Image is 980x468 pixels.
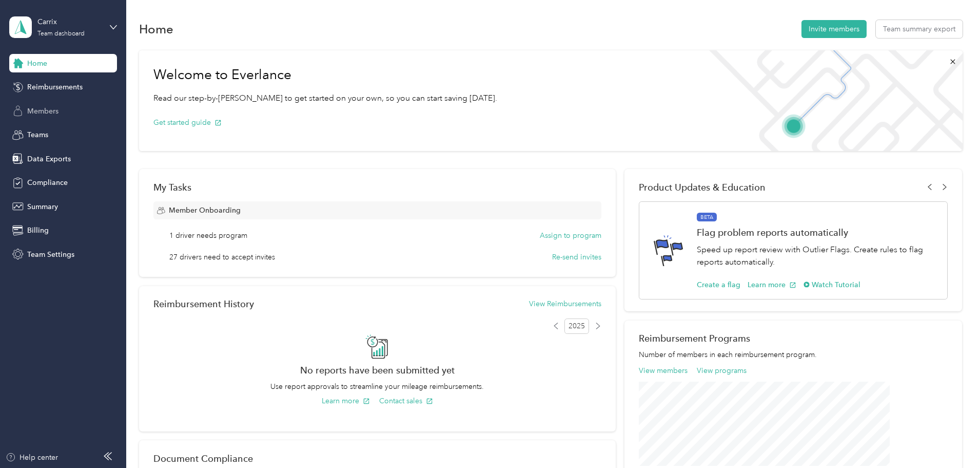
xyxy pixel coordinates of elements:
[697,213,717,222] span: BETA
[697,365,747,376] button: View programs
[153,453,253,464] h2: Document Compliance
[6,452,58,463] button: Help center
[27,249,74,260] span: Team Settings
[27,154,71,164] span: Data Exports
[27,129,48,140] span: Teams
[139,24,173,34] h1: Home
[153,381,601,392] p: Use report approvals to streamline your mileage reimbursements.
[153,67,497,83] h1: Welcome to Everlance
[169,230,247,241] span: 1 driver needs program
[169,205,241,216] span: Member Onboarding
[37,31,85,37] div: Team dashboard
[37,16,102,27] div: Carrix
[552,252,601,263] button: Re-send invites
[153,298,254,309] h2: Reimbursement History
[801,20,867,38] button: Invite members
[564,319,589,334] span: 2025
[153,92,497,105] p: Read our step-by-[PERSON_NAME] to get started on your own, so you can start saving [DATE].
[27,106,58,117] span: Members
[540,230,601,241] button: Assign to program
[322,396,370,406] button: Learn more
[748,279,796,290] button: Learn more
[697,279,740,290] button: Create a flag
[639,349,948,360] p: Number of members in each reimbursement program.
[639,182,766,193] span: Product Updates & Education
[27,82,83,92] span: Reimbursements
[529,298,601,309] button: View Reimbursements
[699,50,962,151] img: Welcome to everlance
[697,244,936,269] p: Speed up report review with Outlier Flags. Create rules to flag reports automatically.
[27,225,49,236] span: Billing
[153,117,222,128] button: Get started guide
[153,182,601,193] div: My Tasks
[803,279,860,290] button: Watch Tutorial
[27,201,58,212] span: Summary
[876,20,963,38] button: Team summary export
[27,58,47,69] span: Home
[923,410,980,468] iframe: Everlance-gr Chat Button Frame
[639,333,948,344] h2: Reimbursement Programs
[697,227,936,238] h1: Flag problem reports automatically
[27,177,68,188] span: Compliance
[153,365,601,376] h2: No reports have been submitted yet
[639,365,688,376] button: View members
[379,396,433,406] button: Contact sales
[169,252,275,263] span: 27 drivers need to accept invites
